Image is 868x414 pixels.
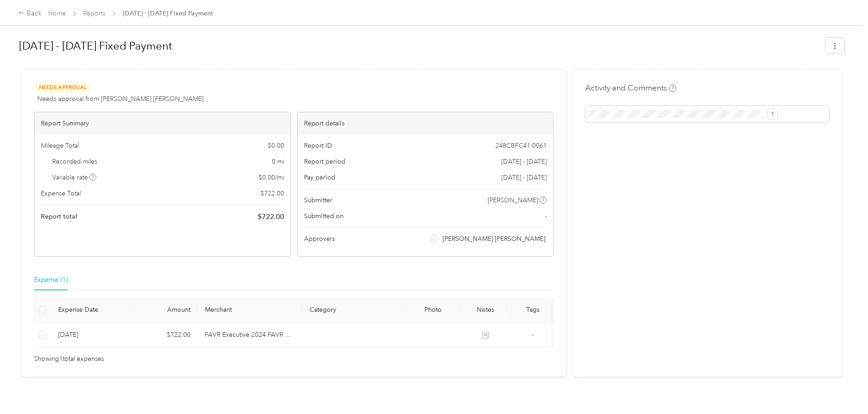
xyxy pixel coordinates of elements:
[41,189,81,198] span: Expense Total
[51,323,130,348] td: 10-1-2025
[545,211,547,221] span: -
[272,157,284,166] span: 0 mi
[51,298,130,323] th: Expense Date
[304,157,345,166] span: Report period
[198,298,303,323] th: Merchant
[34,82,91,93] span: Needs Approval
[52,173,97,182] span: Variable rate
[198,323,303,348] td: FAVR Executive 2024 FAVR program
[512,298,554,323] th: Tags
[519,306,546,314] div: Tags
[130,323,198,348] td: $722.00
[52,157,97,166] span: Recorded miles
[34,354,104,364] span: Showing 1 total expenses
[130,298,198,323] th: Amount
[19,35,819,57] h1: Sep 1 - 30, 2025 Fixed Payment
[817,363,868,414] iframe: Everlance-gr Chat Button Frame
[48,10,66,17] a: Home
[41,212,77,221] span: Report total
[304,234,335,244] span: Approvers
[512,323,554,348] td: -
[585,82,676,94] h4: Activity and Comments
[34,275,68,285] div: Expense (1)
[443,234,545,244] span: [PERSON_NAME] [PERSON_NAME]
[35,112,290,135] div: Report Summary
[532,331,534,339] span: -
[260,189,284,198] span: $ 722.00
[304,141,332,150] span: Report ID
[304,211,344,221] span: Submitted on
[268,141,284,150] span: $ 0.00
[501,173,547,182] span: [DATE] - [DATE]
[488,195,538,205] span: [PERSON_NAME]
[258,211,284,222] span: $ 722.00
[495,141,547,150] span: 248CBFC41-0061
[298,112,554,135] div: Report details
[83,10,105,17] a: Reports
[304,173,335,182] span: Pay period
[18,8,42,19] div: Back
[501,157,547,166] span: [DATE] - [DATE]
[304,195,332,205] span: Submitter
[407,298,459,323] th: Photo
[459,298,512,323] th: Notes
[259,173,284,182] span: $ 0.00 / mi
[123,9,213,18] span: [DATE] - [DATE] Fixed Payment
[37,94,204,104] span: Needs approval from [PERSON_NAME] [PERSON_NAME]
[302,298,407,323] th: Category
[41,141,79,150] span: Mileage Total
